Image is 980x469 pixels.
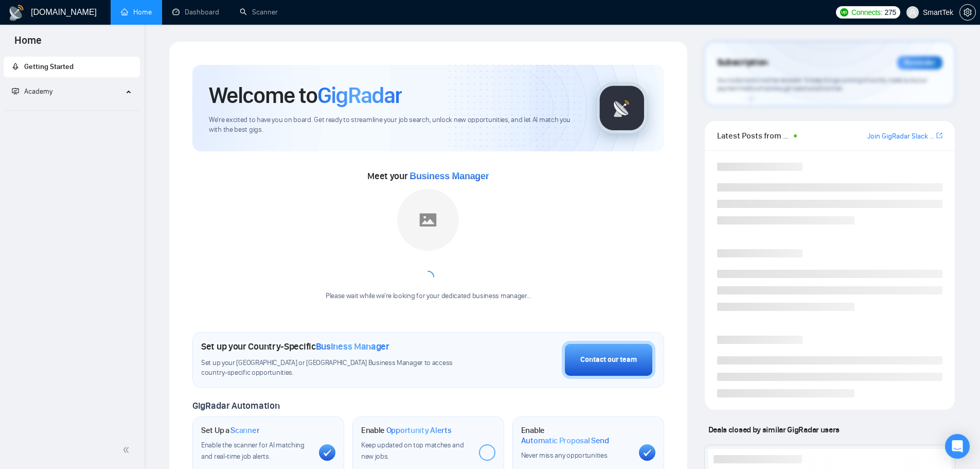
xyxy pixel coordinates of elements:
span: rocket [12,63,19,70]
div: Open Intercom Messenger [945,434,970,459]
span: Set up your [GEOGRAPHIC_DATA] or [GEOGRAPHIC_DATA] Business Manager to access country-specific op... [201,358,474,378]
div: Please wait while we're looking for your dedicated business manager... [319,291,537,301]
span: Home [6,33,50,55]
img: gigradar-logo.png [596,82,648,134]
span: Opportunity Alerts [386,425,452,436]
span: Scanner [230,425,259,436]
span: Academy [12,87,52,96]
span: user [909,9,916,16]
a: homeHome [121,8,152,16]
span: Connects: [851,7,882,18]
span: Meet your [367,170,489,182]
li: Academy Homepage [4,106,140,113]
span: GigRadar [317,81,402,109]
span: Automatic Proposal Send [521,436,609,446]
span: Business Manager [409,171,489,181]
span: Academy [24,87,52,96]
li: Getting Started [4,57,140,77]
span: export [936,131,942,140]
a: export [936,131,942,141]
div: Contact our team [580,354,637,366]
h1: Enable [521,425,631,445]
span: Enable the scanner for AI matching and real-time job alerts. [201,441,305,461]
span: Your subscription will be renewed. To keep things running smoothly, make sure your payment method... [717,76,927,93]
span: 275 [884,7,896,18]
span: We're excited to have you on board. Get ready to streamline your job search, unlock new opportuni... [209,115,580,135]
button: setting [959,4,976,21]
h1: Enable [361,425,452,436]
button: Contact our team [562,341,655,379]
a: searchScanner [240,8,278,16]
span: double-left [122,445,133,455]
img: logo [8,5,25,21]
span: Never miss any opportunities. [521,451,609,460]
a: Join GigRadar Slack Community [867,131,934,142]
img: placeholder.png [397,189,459,251]
span: fund-projection-screen [12,88,19,95]
span: GigRadar Automation [192,400,279,411]
h1: Set Up a [201,425,259,436]
span: Deals closed by similar GigRadar users [704,421,844,439]
span: Getting Started [24,62,74,71]
a: setting [959,8,976,16]
img: upwork-logo.png [840,8,848,16]
a: dashboardDashboard [172,8,219,16]
span: loading [420,269,436,286]
span: Keep updated on top matches and new jobs. [361,441,464,461]
span: Business Manager [316,341,389,352]
span: Subscription [717,54,768,72]
span: Latest Posts from the GigRadar Community [717,129,791,142]
span: setting [960,8,975,16]
h1: Set up your Country-Specific [201,341,389,352]
div: Reminder [897,56,942,70]
h1: Welcome to [209,81,402,109]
